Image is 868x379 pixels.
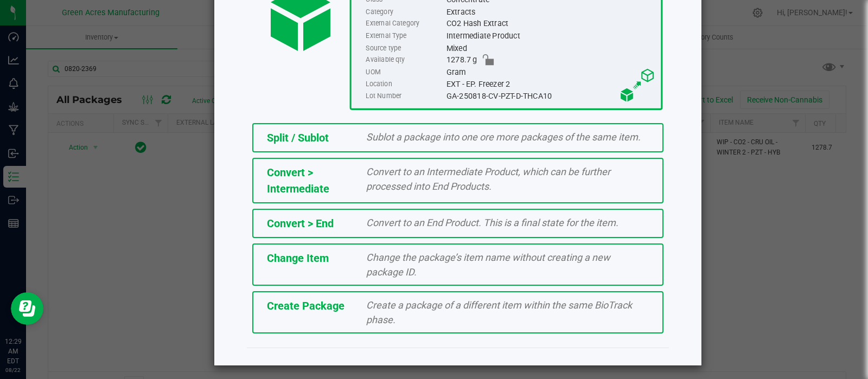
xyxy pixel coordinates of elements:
label: External Category [366,18,444,30]
span: Change the package’s item name without creating a new package ID. [366,252,610,278]
span: Create Package [267,299,344,312]
iframe: Resource center [11,292,43,325]
span: Sublot a package into one ore more packages of the same item. [366,131,641,143]
div: GA-250818-CV-PZT-D-THCA10 [446,90,655,102]
div: CO2 Hash Extract [446,18,655,30]
label: Source type [366,42,444,54]
span: 1278.7 g [446,54,477,66]
label: Category [366,6,444,18]
span: Convert to an Intermediate Product, which can be further processed into End Products. [366,166,610,192]
label: Lot Number [366,90,444,102]
label: Available qty [366,54,444,66]
span: Create a package of a different item within the same BioTrack phase. [366,299,632,325]
label: External Type [366,30,444,42]
span: Split / Sublot [267,131,329,144]
div: EXT - EP. Freezer 2 [446,78,655,90]
span: Convert > End [267,217,334,230]
div: Extracts [446,6,655,18]
label: Location [366,78,444,90]
div: Mixed [446,42,655,54]
div: Gram [446,66,655,78]
label: UOM [366,66,444,78]
span: Convert to an End Product. This is a final state for the item. [366,217,618,228]
div: Intermediate Product [446,30,655,42]
span: Change Item [267,252,329,265]
span: Convert > Intermediate [267,166,329,195]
